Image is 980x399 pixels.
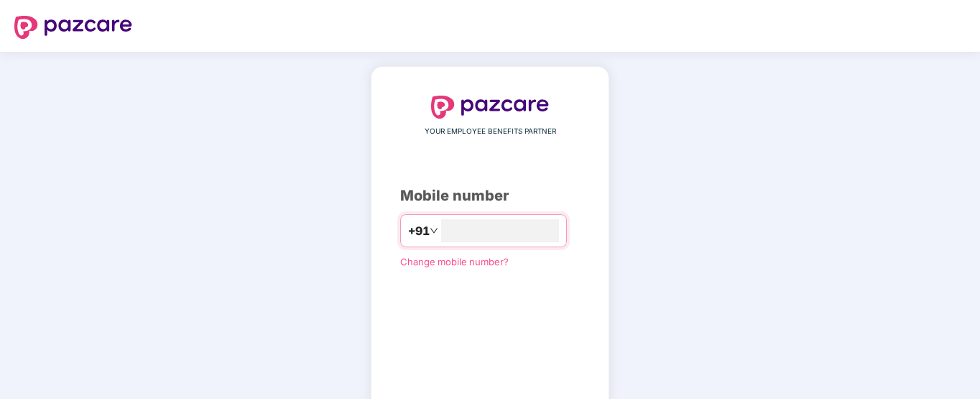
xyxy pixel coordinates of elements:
[425,126,556,137] span: YOUR EMPLOYEE BENEFITS PARTNER
[431,96,549,119] img: logo
[14,16,132,39] img: logo
[430,226,438,235] span: down
[400,256,509,267] a: Change mobile number?
[408,222,430,240] span: +91
[400,185,580,207] div: Mobile number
